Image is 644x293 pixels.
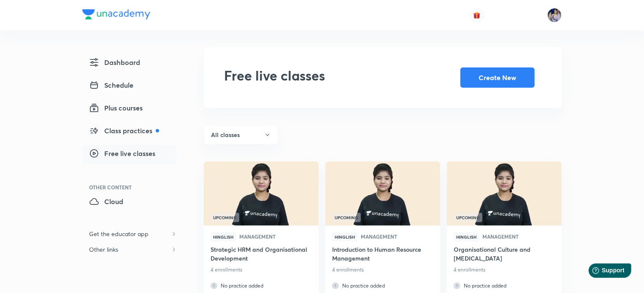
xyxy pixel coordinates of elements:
img: avatar [473,11,481,19]
a: Cloud [82,193,177,212]
p: 4 enrollments [332,264,433,275]
span: Free live classes [89,148,155,159]
a: ThumbnailUpcoming [204,161,319,226]
a: Class practices [82,122,177,142]
div: Other Content [89,185,177,190]
a: Introduction to Human Resource Management [332,245,433,264]
span: Hinglish [332,232,357,242]
span: Upcoming [211,213,239,222]
a: Management [357,234,397,240]
a: Dashboard [82,54,177,73]
span: Hinglish [454,232,479,242]
img: practice [454,282,460,289]
img: practice [211,282,217,289]
button: All classes [204,125,278,145]
h6: Get the educator app [82,226,155,242]
p: 4 enrollments [454,264,555,275]
span: Class practices [89,126,159,136]
span: Management [361,234,400,239]
a: Strategic HRM and Organisational Development [211,245,312,264]
button: avatar [470,8,484,22]
img: Tanya Gautam [547,8,562,22]
a: ThumbnailUpcoming [325,161,440,226]
span: Plus courses [89,103,143,113]
a: Plus courses [82,99,177,119]
a: Schedule [82,77,177,96]
p: No practice added [332,280,433,291]
a: Free live classes [82,145,177,164]
span: Management [482,234,522,239]
span: Schedule [89,80,133,90]
a: Company Logo [82,9,150,22]
span: Upcoming [332,213,361,222]
span: Upcoming [454,213,482,222]
p: No practice added [454,280,555,291]
span: Dashboard [89,57,140,67]
img: Company Logo [82,9,150,19]
h6: Other links [82,242,125,257]
p: 4 enrollments [211,264,312,275]
h2: Free live classes [224,67,325,88]
iframe: Help widget launcher [569,260,635,284]
img: Thumbnail [203,161,319,226]
img: practice [332,282,339,289]
img: Thumbnail [324,161,441,226]
span: Cloud [89,196,123,207]
span: Hinglish [211,232,236,242]
a: Management [236,234,276,240]
p: No practice added [211,280,312,291]
span: Management [239,234,279,239]
a: Organisational Culture and [MEDICAL_DATA] [454,245,555,264]
a: Management [479,234,519,240]
a: ThumbnailUpcoming [447,161,562,226]
button: Create New [460,67,535,88]
img: Thumbnail [446,161,563,226]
